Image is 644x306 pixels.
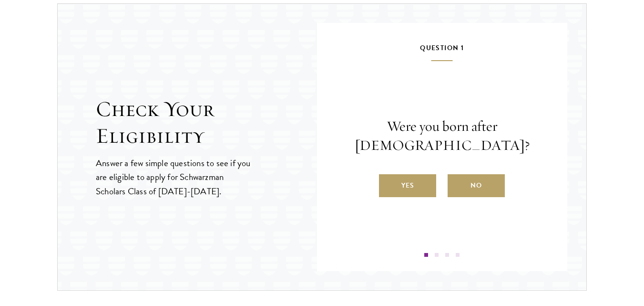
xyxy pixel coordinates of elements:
[346,117,539,155] p: Were you born after [DEMOGRAPHIC_DATA]?
[96,96,317,149] h2: Check Your Eligibility
[379,174,436,197] label: Yes
[96,156,252,198] p: Answer a few simple questions to see if you are eligible to apply for Schwarzman Scholars Class o...
[346,42,539,61] h5: Question 1
[448,174,505,197] label: No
